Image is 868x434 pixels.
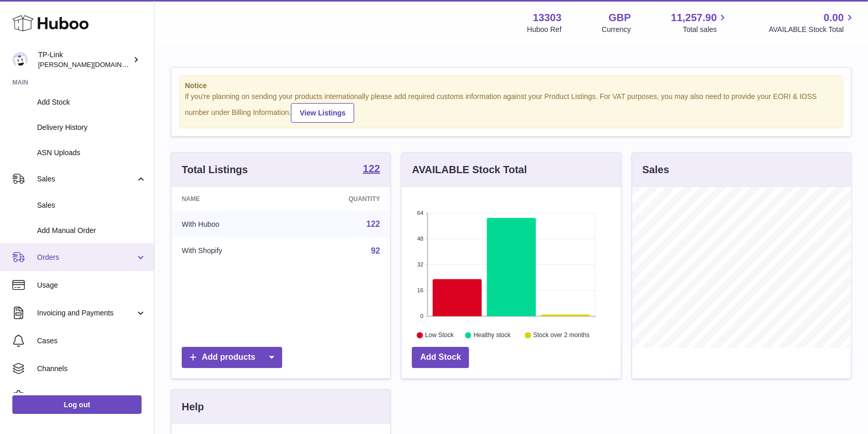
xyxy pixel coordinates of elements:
[533,331,589,339] text: Stock over 2 months
[609,11,631,25] strong: GBP
[474,331,511,339] text: Healthy stock
[171,238,289,264] td: With Shopify
[418,210,424,216] text: 64
[185,81,838,91] strong: Notice
[671,11,717,25] span: 11,257.90
[412,347,469,368] a: Add Stock
[37,226,146,236] span: Add Manual Order
[291,103,354,123] a: View Listings
[12,52,28,68] img: susie.li@tp-link.com
[769,25,856,35] span: AVAILABLE Stock Total
[37,308,135,318] span: Invoicing and Payments
[185,92,838,123] div: If you're planning on sending your products internationally please add required customs informati...
[421,313,424,319] text: 0
[182,163,248,177] h3: Total Listings
[824,11,844,25] span: 0.00
[37,174,135,184] span: Sales
[371,246,380,255] a: 92
[37,253,135,262] span: Orders
[527,25,562,35] div: Huboo Ref
[289,187,390,211] th: Quantity
[643,163,669,177] h3: Sales
[769,11,856,35] a: 0.00 AVAILABLE Stock Total
[425,331,454,339] text: Low Stock
[171,187,289,211] th: Name
[683,25,728,35] span: Total sales
[37,148,146,158] span: ASN Uploads
[412,163,527,177] h3: AVAILABLE Stock Total
[12,395,142,414] a: Log out
[37,123,146,132] span: Delivery History
[171,211,289,238] td: With Huboo
[671,11,728,35] a: 11,257.90 Total sales
[182,400,204,414] h3: Help
[37,392,146,402] span: Settings
[37,97,146,107] span: Add Stock
[38,60,260,69] span: [PERSON_NAME][DOMAIN_NAME][EMAIL_ADDRESS][DOMAIN_NAME]
[602,25,631,35] div: Currency
[367,220,380,228] a: 122
[418,287,424,293] text: 16
[37,336,146,346] span: Cases
[363,163,380,176] a: 122
[533,11,562,25] strong: 13303
[182,347,282,368] a: Add products
[37,201,146,210] span: Sales
[37,280,146,290] span: Usage
[37,364,146,374] span: Channels
[363,163,380,174] strong: 122
[418,261,424,268] text: 32
[418,236,424,242] text: 48
[38,50,131,70] div: TP-Link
